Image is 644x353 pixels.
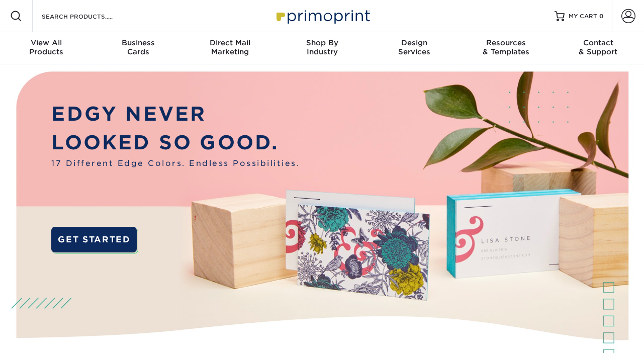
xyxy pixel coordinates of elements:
img: Primoprint [272,5,373,27]
span: Shop By [276,38,368,47]
span: Resources [460,38,552,47]
span: 17 Different Edge Colors. Endless Possibilities. [51,157,300,169]
div: & Support [552,38,644,56]
span: MY CART [569,12,597,21]
a: BusinessCards [92,32,184,64]
p: LOOKED SO GOOD. [51,128,300,157]
a: Direct MailMarketing [184,32,276,64]
div: Services [368,38,460,56]
span: Design [368,38,460,47]
a: GET STARTED [51,227,137,252]
span: Contact [552,38,644,47]
a: Contact& Support [552,32,644,64]
span: Business [92,38,184,47]
p: EDGY NEVER [51,100,300,129]
a: DesignServices [368,32,460,64]
span: Direct Mail [184,38,276,47]
input: SEARCH PRODUCTS..... [41,10,139,22]
div: Cards [92,38,184,56]
div: & Templates [460,38,552,56]
span: 0 [599,13,604,20]
div: Industry [276,38,368,56]
a: Shop ByIndustry [276,32,368,64]
a: Resources& Templates [460,32,552,64]
div: Marketing [184,38,276,56]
